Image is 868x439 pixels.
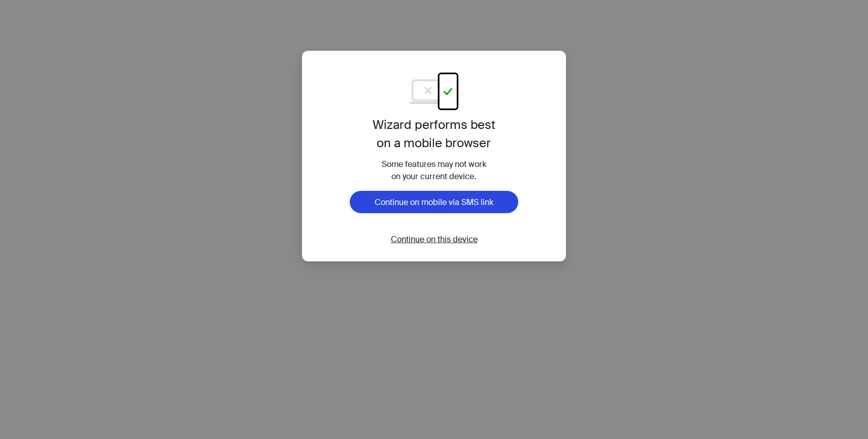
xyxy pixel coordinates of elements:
[350,191,518,213] button: Continue on mobile via SMS link
[375,197,493,208] span: Continue on mobile via SMS link
[342,116,527,152] h1: Wizard performs best on a mobile browser
[391,234,478,245] span: Continue on this device
[383,233,486,245] button: Continue on this device
[342,158,527,183] div: Some features may not work on your current device.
